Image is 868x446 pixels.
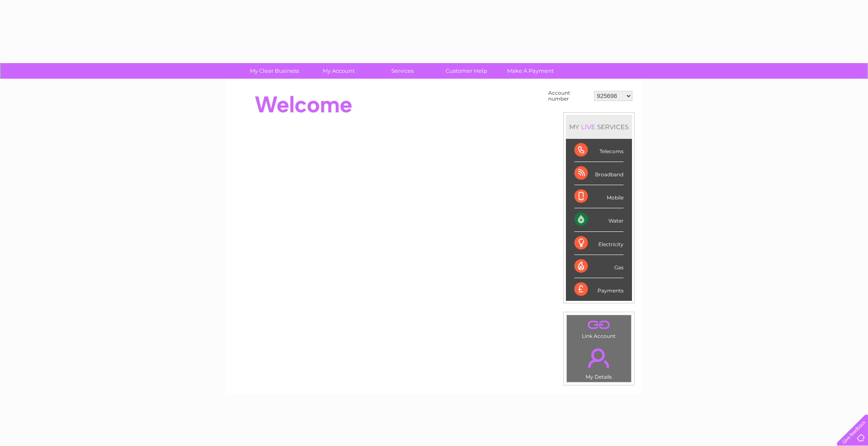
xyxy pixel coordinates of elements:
[574,208,624,231] div: Water
[496,63,565,79] a: Make A Payment
[240,63,309,79] a: My Clear Business
[569,343,629,373] a: .
[368,63,437,79] a: Services
[574,278,624,301] div: Payments
[574,139,624,162] div: Telecoms
[569,317,629,332] a: .
[566,115,632,139] div: MY SERVICES
[566,341,632,382] td: My Details
[304,63,373,79] a: My Account
[432,63,501,79] a: Customer Help
[574,232,624,255] div: Electricity
[579,123,597,131] div: LIVE
[574,255,624,278] div: Gas
[546,88,592,104] td: Account number
[566,315,632,341] td: Link Account
[574,185,624,208] div: Mobile
[574,162,624,185] div: Broadband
